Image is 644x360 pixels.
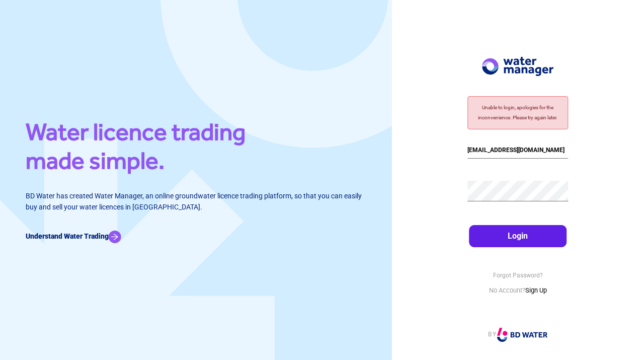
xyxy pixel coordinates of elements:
[497,328,547,342] img: Logo
[26,232,109,240] b: Understand Water Trading
[467,96,569,129] div: Unable to login, apologies for the inconvenience. Please try again later.
[525,286,547,294] a: Sign Up
[467,142,569,159] input: Email
[467,285,569,296] p: No Account?
[26,190,366,212] p: BD Water has created Water Manager, an online groundwater licence trading platform, so that you c...
[469,225,567,247] button: Login
[488,331,547,338] a: BY
[482,57,553,76] img: Logo
[493,272,543,279] a: Forgot Password?
[109,231,121,243] img: Arrow Icon
[26,232,121,240] a: Understand Water Trading
[26,117,366,180] h1: Water licence trading made simple.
